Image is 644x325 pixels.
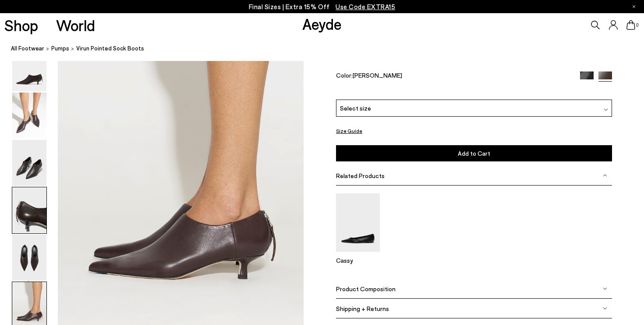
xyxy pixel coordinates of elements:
span: Related Products [336,172,385,179]
span: Add to Cart [458,150,490,157]
img: Virun Pointed Sock Boots - Image 2 [12,93,46,139]
a: All Footwear [11,44,44,53]
span: [PERSON_NAME] [353,72,402,79]
p: Final Sizes | Extra 15% Off [249,1,396,12]
img: Cassy Pointed-Toe Flats [336,193,380,252]
button: Size Guide [336,125,362,136]
button: Add to Cart [336,146,612,162]
img: svg%3E [603,174,607,178]
a: Aeyde [302,14,342,33]
span: 0 [635,23,640,28]
a: World [56,18,95,33]
a: Shop [4,18,38,33]
span: Virun Pointed Sock Boots [76,44,144,53]
p: Cassy [336,257,380,264]
a: Cassy Pointed-Toe Flats Cassy [336,246,380,264]
span: Product Composition [336,285,396,293]
img: Virun Pointed Sock Boots - Image 4 [12,187,46,233]
span: Navigate to /collections/ss25-final-sizes [336,3,395,11]
nav: breadcrumb [11,37,644,61]
img: svg%3E [603,287,607,291]
span: Select size [340,104,371,113]
img: svg%3E [603,307,607,311]
span: Shipping + Returns [336,305,389,312]
span: Pumps [51,45,69,52]
a: Pumps [51,44,69,53]
a: 0 [626,20,635,30]
img: Virun Pointed Sock Boots - Image 1 [12,45,46,91]
div: Color: [336,72,571,82]
img: Virun Pointed Sock Boots - Image 3 [12,140,46,186]
img: svg%3E [604,107,608,112]
img: Virun Pointed Sock Boots - Image 5 [12,235,46,281]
